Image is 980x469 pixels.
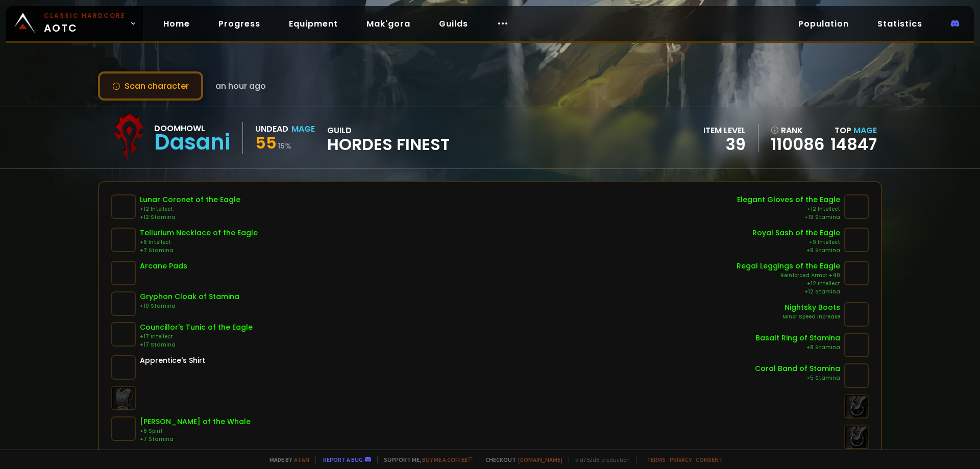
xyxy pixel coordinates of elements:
div: +9 Stamina [752,246,840,255]
img: item-12023 [111,228,136,252]
div: Basalt Ring of Stamina [755,333,840,343]
div: Gryphon Cloak of Stamina [140,291,239,302]
small: 15 % [278,141,291,151]
div: 39 [703,137,746,152]
a: Population [790,13,857,34]
div: +10 Stamina [140,302,239,310]
div: Reinforced Armor +40 [737,271,840,280]
img: item-6096 [111,355,136,380]
div: +7 Stamina [140,246,258,255]
div: +6 Intellect [140,238,258,246]
div: +12 Intellect [737,205,840,213]
small: Classic Hardcore [44,11,126,20]
a: Equipment [281,13,346,34]
span: Mage [853,125,877,136]
span: 55 [255,131,277,154]
a: 110086 [771,137,824,152]
div: +8 Stamina [755,343,840,352]
a: Terms [647,456,666,463]
img: item-14252 [111,194,136,219]
img: item-6406 [844,302,869,327]
div: Minor Speed Increase [782,313,840,321]
div: Mage [291,122,315,135]
span: Hordes Finest [327,137,450,152]
div: guild [327,124,450,152]
a: Report a bug [323,456,363,463]
div: Nightsky Boots [782,302,840,313]
a: Consent [696,456,723,463]
a: Classic HardcoreAOTC [6,6,143,41]
div: +12 Stamina [140,213,240,221]
button: Scan character [98,71,203,101]
div: +9 Intellect [752,238,840,246]
div: Tellurium Necklace of the Eagle [140,228,258,238]
img: item-7469 [844,261,869,285]
img: item-8288 [111,261,136,285]
span: an hour ago [215,80,266,92]
div: +13 Stamina [737,213,840,221]
img: item-11996 [844,333,869,357]
div: +17 Intellect [140,333,253,341]
a: a fan [294,456,309,463]
div: Councillor's Tunic of the Eagle [140,322,253,333]
a: Guilds [431,13,476,34]
img: item-7525 [111,416,136,441]
div: Lunar Coronet of the Eagle [140,194,240,205]
div: Coral Band of Stamina [755,363,840,374]
img: item-9906 [844,228,869,252]
div: +5 Stamina [755,374,840,382]
div: Undead [255,122,288,135]
div: Royal Sash of the Eagle [752,228,840,238]
a: Progress [210,13,268,34]
div: rank [771,124,824,137]
div: Apprentice's Shirt [140,355,205,366]
div: Elegant Gloves of the Eagle [737,194,840,205]
div: Doomhowl [154,122,230,135]
img: item-10214 [844,194,869,219]
div: Top [830,124,877,137]
div: +6 Spirit [140,427,251,435]
a: Buy me a coffee [422,456,473,463]
div: +17 Stamina [140,341,253,349]
span: AOTC [44,11,126,36]
a: 14847 [830,133,877,156]
div: +12 Intellect [737,280,840,288]
div: +7 Stamina [140,435,251,443]
a: Privacy [670,456,692,463]
a: [DOMAIN_NAME] [518,456,562,463]
div: Regal Leggings of the Eagle [737,261,840,271]
div: item level [703,124,746,137]
img: item-10104 [111,322,136,347]
a: Statistics [869,13,930,34]
span: v. d752d5 - production [569,456,630,463]
div: +12 Intellect [140,205,240,213]
img: item-15624 [111,291,136,316]
div: [PERSON_NAME] of the Whale [140,416,251,427]
div: +12 Stamina [737,288,840,296]
span: Support me, [377,456,473,463]
div: Dasani [154,135,230,150]
div: Arcane Pads [140,261,187,271]
span: Made by [263,456,309,463]
span: Checkout [479,456,562,463]
a: Mak'gora [358,13,419,34]
a: Home [155,13,198,34]
img: item-11994 [844,363,869,388]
